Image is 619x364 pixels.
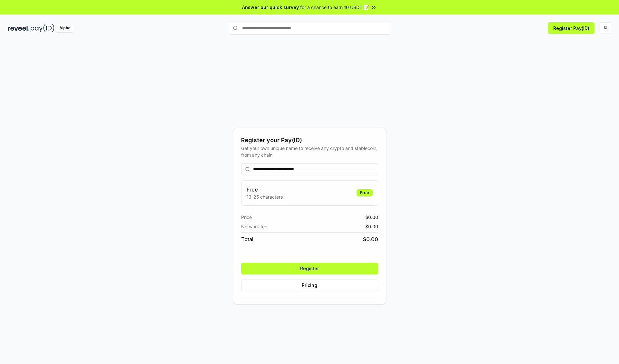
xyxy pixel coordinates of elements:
[241,235,253,243] span: Total
[241,214,252,221] span: Price
[247,193,283,200] p: 13-25 characters
[241,136,378,145] div: Register your Pay(ID)
[300,4,369,11] span: for a chance to earn 10 USDT 📝
[241,145,378,158] div: Get your own unique name to receive any crypto and stablecoin, from any chain
[8,24,29,32] img: reveel_dark
[247,186,283,193] h3: Free
[548,22,594,34] button: Register Pay(ID)
[365,214,378,221] span: $ 0.00
[357,189,373,196] div: Free
[242,4,299,11] span: Answer our quick survey
[365,223,378,230] span: $ 0.00
[241,263,378,274] button: Register
[31,24,54,32] img: pay_id
[241,223,267,230] span: Network fee
[56,24,74,32] div: Alpha
[241,280,378,291] button: Pricing
[363,235,378,243] span: $ 0.00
